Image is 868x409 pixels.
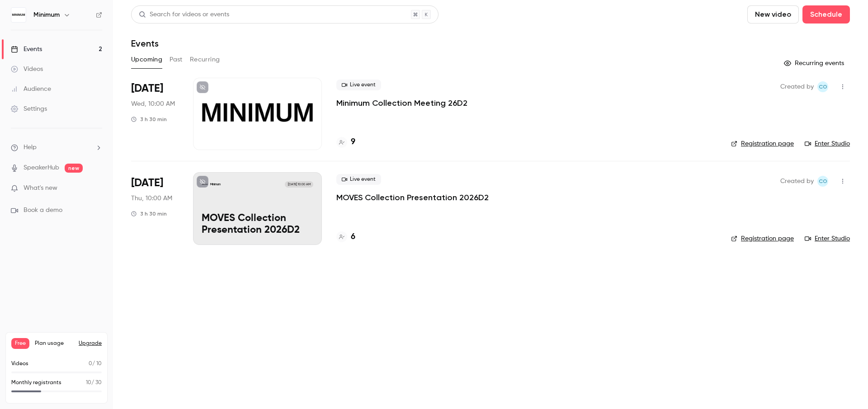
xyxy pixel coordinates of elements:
[131,78,179,150] div: Sep 17 Wed, 10:00 AM (Europe/Copenhagen)
[131,38,159,49] h1: Events
[131,99,175,108] span: Wed, 10:00 AM
[193,172,322,244] a: MOVES Collection Presentation 2026D2 Minimum[DATE] 10:00 AMMOVES Collection Presentation 2026D2
[86,380,91,385] span: 10
[24,163,59,173] a: SpeakerHub
[805,139,850,148] a: Enter Studio
[210,182,221,187] p: Minimum
[79,340,102,347] button: Upgrade
[35,340,73,347] span: Plan usage
[11,85,51,94] div: Audience
[780,81,814,92] span: Created by
[131,81,163,96] span: [DATE]
[351,136,355,148] h4: 9
[336,136,355,148] a: 9
[139,10,229,19] div: Search for videos or events
[202,213,313,236] p: MOVES Collection Presentation 2026D2
[817,81,828,92] span: Christian Oxvig
[131,172,179,244] div: Sep 18 Thu, 10:00 AM (Europe/Copenhagen)
[11,379,61,387] p: Monthly registrants
[11,65,43,74] div: Videos
[131,116,167,123] div: 3 h 30 min
[336,98,467,108] a: Minimum Collection Meeting 26D2
[11,8,26,22] img: Minimum
[89,360,102,368] p: / 10
[24,206,62,215] span: Book a demo
[336,231,355,243] a: 6
[11,45,42,54] div: Events
[747,5,799,24] button: New video
[33,10,60,19] h6: Minimum
[780,176,814,187] span: Created by
[86,379,102,387] p: / 30
[336,80,381,90] span: Live event
[91,184,102,193] iframe: Noticeable Trigger
[131,52,162,67] button: Upcoming
[805,234,850,243] a: Enter Studio
[336,192,489,203] a: MOVES Collection Presentation 2026D2
[65,164,83,173] span: new
[24,183,57,193] span: What's new
[170,52,183,67] button: Past
[731,234,794,243] a: Registration page
[131,210,167,217] div: 3 h 30 min
[11,104,47,113] div: Settings
[819,176,827,187] span: CO
[802,5,850,24] button: Schedule
[131,194,172,203] span: Thu, 10:00 AM
[351,231,355,243] h4: 6
[780,56,850,71] button: Recurring events
[11,143,102,152] li: help-dropdown-opener
[819,81,827,92] span: CO
[24,143,37,152] span: Help
[11,338,29,349] span: Free
[131,176,163,190] span: [DATE]
[731,139,794,148] a: Registration page
[336,174,381,185] span: Live event
[11,360,28,368] p: Videos
[285,181,313,188] span: [DATE] 10:00 AM
[89,361,92,367] span: 0
[817,176,828,187] span: Christian Oxvig
[190,52,220,67] button: Recurring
